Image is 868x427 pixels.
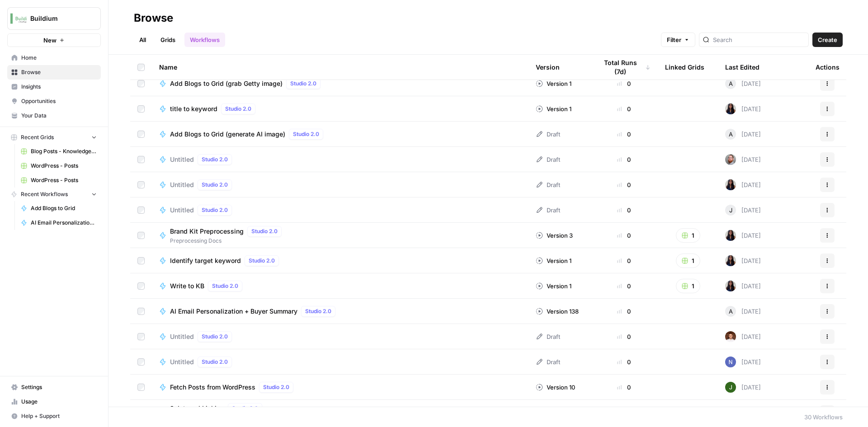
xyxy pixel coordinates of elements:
[713,35,805,44] input: Search
[134,33,151,47] a: All
[676,228,700,243] button: 1
[17,159,101,173] a: WordPress - Posts
[597,130,651,139] div: 0
[170,155,194,164] span: Untitled
[21,68,97,76] span: Browse
[31,204,97,212] span: Add Blogs to Grid
[159,226,521,245] a: Brand Kit PreprocessingStudio 2.0Preprocessing Docs
[21,398,97,406] span: Usage
[676,279,700,293] button: 1
[170,237,285,245] span: Preprocessing Docs
[725,129,761,140] div: [DATE]
[536,55,560,80] div: Version
[536,231,573,240] div: Version 3
[536,307,579,316] div: Version 138
[725,78,761,89] div: [DATE]
[7,380,101,394] a: Settings
[725,179,761,190] div: [DATE]
[170,282,204,291] span: Write to KB
[21,133,54,141] span: Recent Grids
[725,331,761,342] div: [DATE]
[43,36,57,45] span: New
[7,65,101,80] a: Browse
[159,154,521,165] a: UntitledStudio 2.0
[7,80,101,94] a: Insights
[804,413,843,422] div: 30 Workflows
[170,383,255,392] span: Fetch Posts from WordPress
[725,382,736,393] img: 5v0yozua856dyxnw4lpcp45mgmzh
[17,144,101,159] a: Blog Posts - Knowledge Base.csv
[10,10,27,27] img: Buildium Logo
[212,282,238,290] span: Studio 2.0
[536,155,560,164] div: Draft
[536,206,560,215] div: Draft
[536,104,571,113] div: Version 1
[30,14,85,23] span: Buildium
[21,112,97,120] span: Your Data
[31,162,97,170] span: WordPress - Posts
[31,219,97,227] span: AI Email Personalization + Buyer Summary V2
[597,79,651,88] div: 0
[597,332,651,341] div: 0
[159,403,521,422] a: 3. Internal LinkingStudio 2.0Content Creation
[159,382,521,393] a: Fetch Posts from WordPressStudio 2.0
[7,33,101,47] button: New
[725,179,736,190] img: rox323kbkgutb4wcij4krxobkpon
[159,55,521,80] div: Name
[536,282,571,291] div: Version 1
[536,332,560,341] div: Draft
[7,394,101,409] a: Usage
[17,201,101,216] a: Add Blogs to Grid
[305,307,331,315] span: Studio 2.0
[17,216,101,230] a: AI Email Personalization + Buyer Summary V2
[159,281,521,291] a: Write to KBStudio 2.0
[597,180,651,189] div: 0
[170,332,194,341] span: Untitled
[202,358,228,366] span: Studio 2.0
[7,94,101,108] a: Opportunities
[159,129,521,140] a: Add Blogs to Grid (generate AI image)Studio 2.0
[159,255,521,266] a: Identify target keywordStudio 2.0
[7,51,101,65] a: Home
[729,307,733,316] span: A
[725,357,736,367] img: no2eheeotd3u7h8x2gq9c0bc49kh
[725,230,736,241] img: rox323kbkgutb4wcij4krxobkpon
[676,253,700,268] button: 1
[21,83,97,91] span: Insights
[159,357,521,367] a: UntitledStudio 2.0
[729,79,733,88] span: A
[21,412,97,420] span: Help + Support
[536,180,560,189] div: Draft
[290,80,316,88] span: Studio 2.0
[232,404,258,413] span: Studio 2.0
[725,382,761,393] div: [DATE]
[249,257,275,265] span: Studio 2.0
[729,206,732,215] span: J
[597,357,651,366] div: 0
[597,307,651,316] div: 0
[159,205,521,216] a: UntitledStudio 2.0
[667,35,681,44] span: Filter
[170,227,244,236] span: Brand Kit Preprocessing
[184,33,225,47] a: Workflows
[597,231,651,240] div: 0
[263,383,289,391] span: Studio 2.0
[725,357,761,367] div: [DATE]
[725,55,759,80] div: Last Edited
[7,131,101,144] button: Recent Grids
[225,105,251,113] span: Studio 2.0
[7,409,101,423] button: Help + Support
[725,103,736,114] img: rox323kbkgutb4wcij4krxobkpon
[536,383,575,392] div: Version 10
[597,282,651,291] div: 0
[7,7,101,30] button: Workspace: Buildium
[665,55,704,80] div: Linked Grids
[725,255,761,266] div: [DATE]
[202,333,228,341] span: Studio 2.0
[170,256,241,265] span: Identify target keyword
[597,256,651,265] div: 0
[7,108,101,123] a: Your Data
[816,55,840,80] div: Actions
[597,55,651,80] div: Total Runs (7d)
[31,176,97,184] span: WordPress - Posts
